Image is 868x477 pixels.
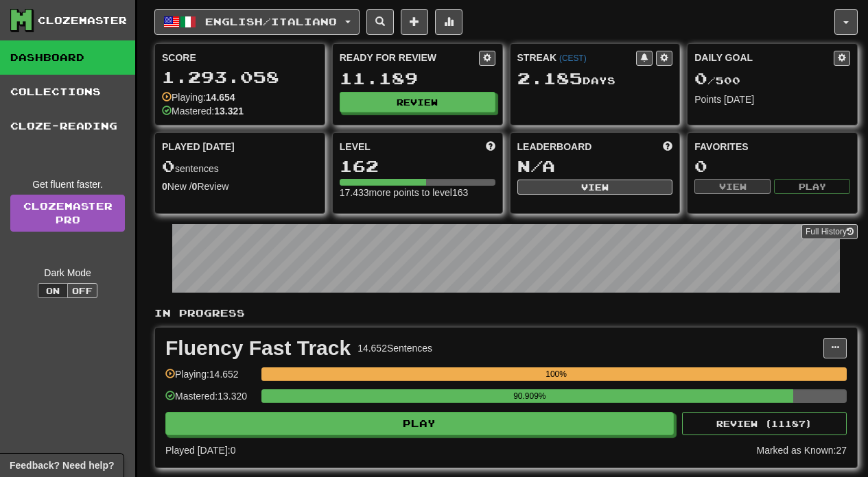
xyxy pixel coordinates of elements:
[10,266,125,280] div: Dark Mode
[154,9,360,35] button: English/Italiano
[340,92,495,112] button: Review
[154,306,858,320] p: In Progress
[165,445,235,456] span: Played [DATE]: 0
[340,140,371,154] span: Level
[517,140,592,154] span: Leaderboard
[774,179,850,194] button: Play
[266,367,847,381] div: 100%
[165,389,255,412] div: Mastered: 13.320
[162,140,235,154] span: Played [DATE]
[162,104,244,118] div: Mastered:
[401,9,428,35] button: Add sentence to collection
[192,181,198,192] strong: 0
[801,224,858,239] button: Full History
[366,9,394,35] button: Search sentences
[214,106,244,117] strong: 13.321
[162,181,167,192] strong: 0
[38,14,127,27] div: Clozemaster
[162,156,175,175] span: 0
[165,338,351,358] div: Fluency Fast Track
[517,70,673,88] div: Day s
[165,367,255,390] div: Playing: 14.652
[756,443,847,457] div: Marked as Known: 27
[435,9,462,35] button: More stats
[340,158,495,175] div: 162
[517,69,583,88] span: 2.185
[694,140,850,154] div: Favorites
[663,140,672,154] span: This week in points, UTC
[340,51,479,64] div: Ready for Review
[694,179,771,194] button: View
[559,53,587,63] a: (CEST)
[266,389,793,403] div: 90.909%
[165,412,674,435] button: Play
[10,458,114,472] span: Open feedback widget
[357,341,432,355] div: 14.652 Sentences
[340,186,495,199] div: 17.433 more points to level 163
[162,90,235,104] div: Playing:
[517,180,673,195] button: View
[162,69,318,86] div: 1.293.058
[205,16,337,27] span: English / Italiano
[694,51,834,66] div: Daily Goal
[682,412,847,435] button: Review (11187)
[10,195,125,232] a: ClozemasterPro
[340,70,495,87] div: 11.189
[486,140,495,154] span: Score more points to level up
[206,92,235,103] strong: 14.654
[67,283,97,298] button: Off
[162,158,318,175] div: sentences
[694,158,850,175] div: 0
[10,178,125,191] div: Get fluent faster.
[517,51,637,64] div: Streak
[38,283,68,298] button: On
[694,69,707,88] span: 0
[694,93,850,106] div: Points [DATE]
[694,75,740,86] span: / 500
[517,156,555,175] span: N/A
[162,51,318,64] div: Score
[162,180,318,193] div: New / Review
